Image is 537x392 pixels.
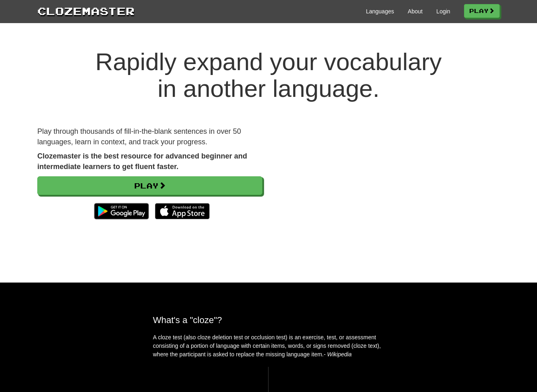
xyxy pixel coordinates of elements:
strong: Clozemaster is the best resource for advanced beginner and intermediate learners to get fluent fa... [37,152,247,171]
img: Get it on Google Play [90,199,153,223]
p: A cloze test (also cloze deletion test or occlusion test) is an exercise, test, or assessment con... [153,333,384,359]
p: Play through thousands of fill-in-the-blank sentences in over 50 languages, learn in context, and... [37,126,262,147]
a: Clozemaster [37,3,135,18]
h2: What's a "cloze"? [153,315,384,325]
em: - Wikipedia [324,351,352,358]
a: Login [436,7,450,15]
a: Play [464,4,500,18]
a: Play [37,176,262,195]
a: Languages [366,7,394,15]
a: About [408,7,423,15]
img: Download_on_the_App_Store_Badge_US-UK_135x40-25178aeef6eb6b83b96f5f2d004eda3bffbb37122de64afbaef7... [155,203,210,219]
